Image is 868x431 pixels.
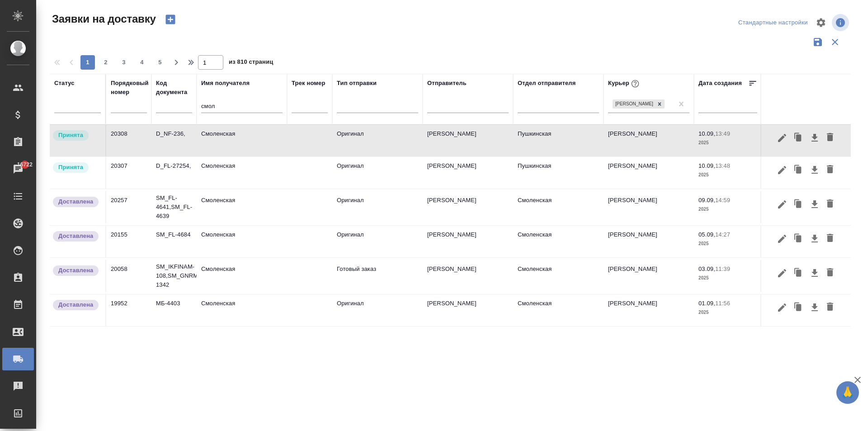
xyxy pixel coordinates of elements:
[332,125,423,156] td: Оригинал
[736,16,810,30] div: split button
[698,162,715,169] p: 10.09,
[197,260,287,292] td: Смоленская
[52,265,101,277] div: Документы доставлены, фактическая дата доставки проставиться автоматически
[423,125,513,156] td: [PERSON_NAME]
[151,189,197,225] td: SM_FL-4641,SM_FL-4639
[826,33,844,51] button: Сбросить фильтры
[201,79,250,88] div: Имя получателя
[698,205,757,214] p: 2025
[332,191,423,223] td: Оригинал
[54,79,75,88] div: Статус
[50,12,156,26] span: Заявки на доставку
[52,299,101,311] div: Документы доставлены, фактическая дата доставки проставиться автоматически
[197,125,287,156] td: Смоленская
[99,55,113,70] button: 2
[790,299,807,316] button: Клонировать
[52,161,101,174] div: Курьер назначен
[715,197,730,204] p: 14:59
[106,226,151,257] td: 20155
[790,196,807,213] button: Клонировать
[604,191,694,223] td: [PERSON_NAME]
[698,130,715,137] p: 10.09,
[423,226,513,257] td: [PERSON_NAME]
[106,125,151,156] td: 20308
[604,226,694,257] td: [PERSON_NAME]
[604,294,694,326] td: [PERSON_NAME]
[822,299,838,316] button: Удалить
[836,381,859,404] button: 🙏
[698,197,715,204] p: 09.09,
[518,79,576,88] div: Отдел отправителя
[99,58,113,67] span: 2
[629,78,641,90] button: При выборе курьера статус заявки автоматически поменяется на «Принята»
[106,294,151,326] td: 19952
[774,129,790,147] button: Редактировать
[332,260,423,292] td: Готовый заказ
[12,160,38,169] span: 16722
[807,196,822,213] button: Скачать
[715,231,730,238] p: 14:27
[52,196,101,208] div: Документы доставлены, фактическая дата доставки проставиться автоматически
[807,299,822,316] button: Скачать
[2,158,34,180] a: 16722
[807,161,822,179] button: Скачать
[160,12,181,27] button: Создать
[715,300,730,307] p: 11:56
[790,129,807,147] button: Клонировать
[774,265,790,282] button: Редактировать
[513,191,604,223] td: Смоленская
[106,157,151,189] td: 20307
[698,231,715,238] p: 05.09,
[807,230,822,247] button: Скачать
[423,260,513,292] td: [PERSON_NAME]
[608,78,641,90] div: Курьер
[807,129,822,147] button: Скачать
[822,161,838,179] button: Удалить
[840,383,855,402] span: 🙏
[117,58,131,67] span: 3
[715,130,730,137] p: 13:49
[58,266,93,275] p: Доставлена
[117,55,131,70] button: 3
[106,191,151,223] td: 20257
[822,196,838,213] button: Удалить
[613,99,655,109] div: [PERSON_NAME]
[698,274,757,283] p: 2025
[423,191,513,223] td: [PERSON_NAME]
[111,79,149,97] div: Порядковый номер
[151,157,197,189] td: D_FL-27254,
[197,191,287,223] td: Смоленская
[332,157,423,189] td: Оригинал
[135,58,149,67] span: 4
[151,294,197,326] td: МБ-4403
[292,79,325,88] div: Трек номер
[332,294,423,326] td: Оригинал
[58,300,93,309] p: Доставлена
[52,129,101,142] div: Курьер назначен
[790,230,807,247] button: Клонировать
[427,79,467,88] div: Отправитель
[229,57,273,70] span: из 810 страниц
[58,131,83,140] p: Принята
[58,232,93,241] p: Доставлена
[151,258,197,294] td: SM_IKFINAM-108,SM_GNRM-1342
[197,157,287,189] td: Смоленская
[698,171,757,180] p: 2025
[698,138,757,147] p: 2025
[513,157,604,189] td: Пушкинская
[715,162,730,169] p: 13:48
[513,294,604,326] td: Смоленская
[197,294,287,326] td: Смоленская
[790,161,807,179] button: Клонировать
[135,55,149,70] button: 4
[822,129,838,147] button: Удалить
[332,226,423,257] td: Оригинал
[423,157,513,189] td: [PERSON_NAME]
[52,230,101,242] div: Документы доставлены, фактическая дата доставки проставиться автоматически
[807,265,822,282] button: Скачать
[698,308,757,317] p: 2025
[151,125,197,156] td: D_NF-236,
[774,230,790,247] button: Редактировать
[197,226,287,257] td: Смоленская
[337,79,377,88] div: Тип отправки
